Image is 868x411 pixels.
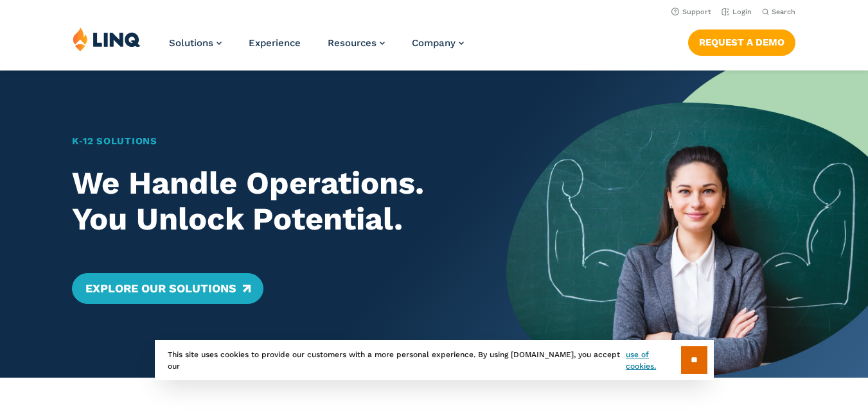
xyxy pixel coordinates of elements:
[328,37,376,49] span: Resources
[169,37,222,49] a: Solutions
[169,27,464,69] nav: Primary Navigation
[73,27,141,51] img: LINQ | K‑12 Software
[688,29,795,55] a: Request a Demo
[72,273,263,304] a: Explore Our Solutions
[762,7,795,17] button: Open Search Bar
[72,165,470,237] h2: We Handle Operations. You Unlock Potential.
[155,340,714,380] div: This site uses cookies to provide our customers with a more personal experience. By using [DOMAIN...
[688,27,795,55] nav: Button Navigation
[626,349,680,372] a: use of cookies.
[412,37,456,49] span: Company
[169,37,213,49] span: Solutions
[506,71,868,378] img: Home Banner
[328,37,385,49] a: Resources
[249,37,301,49] a: Experience
[772,8,795,16] span: Search
[722,8,752,16] a: Login
[72,134,470,149] h1: K‑12 Solutions
[412,37,464,49] a: Company
[671,8,711,16] a: Support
